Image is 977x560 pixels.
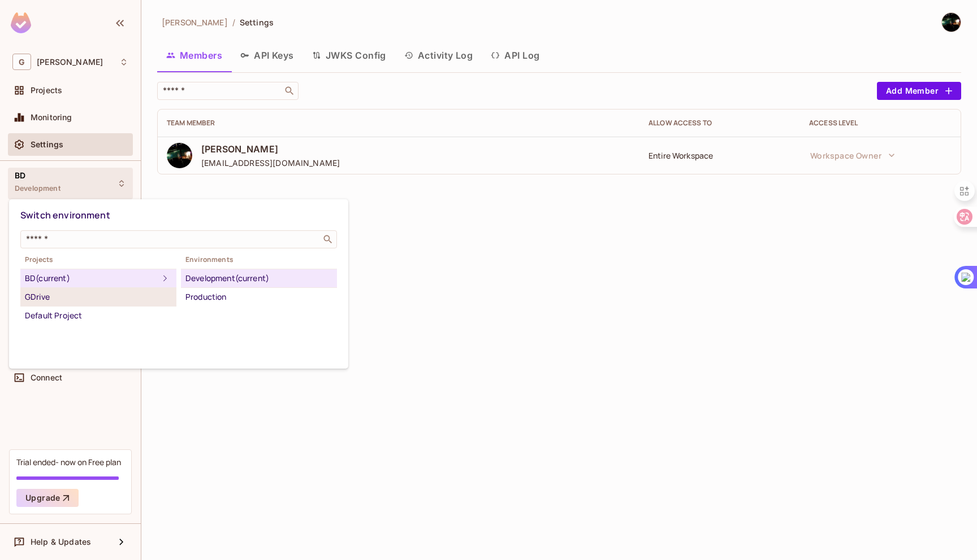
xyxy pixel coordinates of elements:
[20,255,176,264] span: Projects
[25,272,158,285] div: BD (current)
[185,290,332,304] div: Production
[25,290,172,304] div: GDrive
[185,272,332,285] div: Development (current)
[20,209,110,221] span: Switch environment
[25,309,172,322] div: Default Project
[181,255,337,264] span: Environments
